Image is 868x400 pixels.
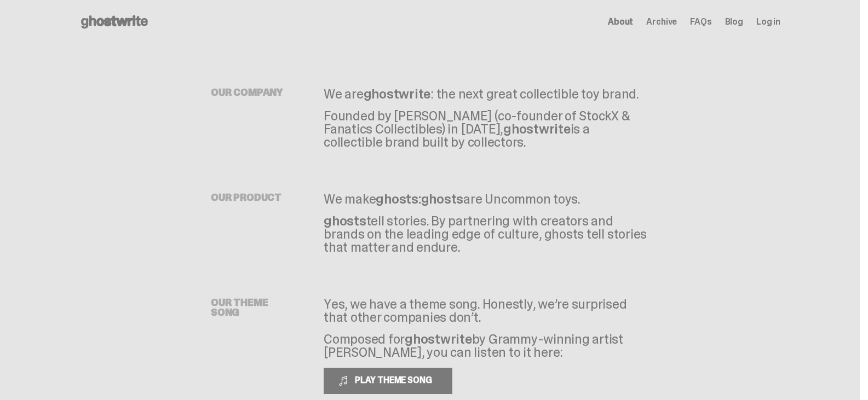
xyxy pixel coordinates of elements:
[324,212,366,229] span: ghosts
[364,85,431,102] span: ghostwrite
[646,18,677,26] a: Archive
[376,190,421,207] span: ghosts:
[211,88,298,97] h5: OUR COMPANY
[350,374,439,386] span: PLAY THEME SONG
[324,193,649,206] p: We make are Uncommon toys.
[405,331,472,347] span: ghostwrite
[421,190,464,207] span: ghosts
[324,215,649,254] p: tell stories. By partnering with creators and brands on the leading edge of culture, ghosts tell ...
[324,109,649,149] p: Founded by [PERSON_NAME] (co-founder of StockX & Fanatics Collectibles) in [DATE], is a collectib...
[608,18,633,26] a: About
[324,298,649,324] p: Yes, we have a theme song. Honestly, we’re surprised that other companies don’t.
[324,368,452,394] button: PLAY THEME SONG
[324,333,649,368] p: Composed for by Grammy-winning artist [PERSON_NAME], you can listen to it here:
[211,298,298,317] h5: OUR THEME SONG
[725,18,743,26] a: Blog
[690,18,711,26] a: FAQs
[324,88,649,101] p: We are : the next great collectible toy brand.
[503,120,571,137] span: ghostwrite
[211,193,298,202] h5: OUR PRODUCT
[756,18,780,26] a: Log in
